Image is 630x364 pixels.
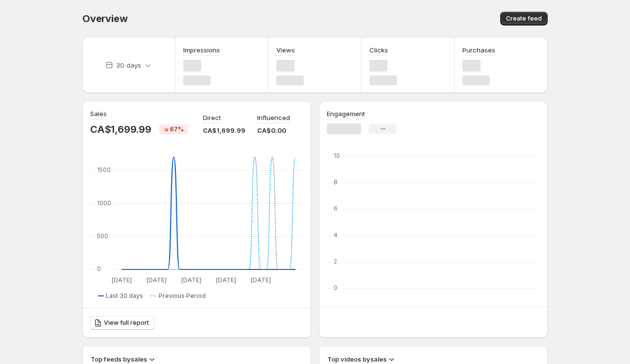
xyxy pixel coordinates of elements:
[334,205,338,212] text: 6
[146,276,167,284] text: [DATE]
[257,113,290,122] p: Influenced
[327,354,387,364] h3: Top videos by sales
[90,316,155,330] a: View full report
[82,13,127,24] span: Overview
[334,284,338,291] text: 0
[203,113,221,122] p: Direct
[97,166,111,173] text: 1500
[216,276,236,284] text: [DATE]
[369,45,388,55] h3: Clicks
[159,292,206,300] span: Previous Period
[276,45,295,55] h3: Views
[183,45,220,55] h3: Impressions
[181,276,201,284] text: [DATE]
[106,292,143,300] span: Last 30 days
[334,152,340,159] text: 10
[97,232,108,240] text: 500
[116,60,141,70] p: 30 days
[97,199,111,207] text: 1000
[334,258,337,265] text: 2
[327,109,365,119] h3: Engagement
[91,354,147,364] h3: Top feeds by sales
[112,276,132,284] text: [DATE]
[104,319,149,327] span: View full report
[90,123,151,135] p: CA$1,699.99
[90,109,107,119] h3: Sales
[251,276,271,284] text: [DATE]
[170,125,184,133] span: 67%
[506,15,542,23] span: Create feed
[334,231,338,239] text: 4
[462,45,495,55] h3: Purchases
[257,125,290,135] p: CA$0.00
[334,178,338,186] text: 8
[97,265,101,272] text: 0
[203,125,245,135] p: CA$1,699.99
[500,12,548,25] button: Create feed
